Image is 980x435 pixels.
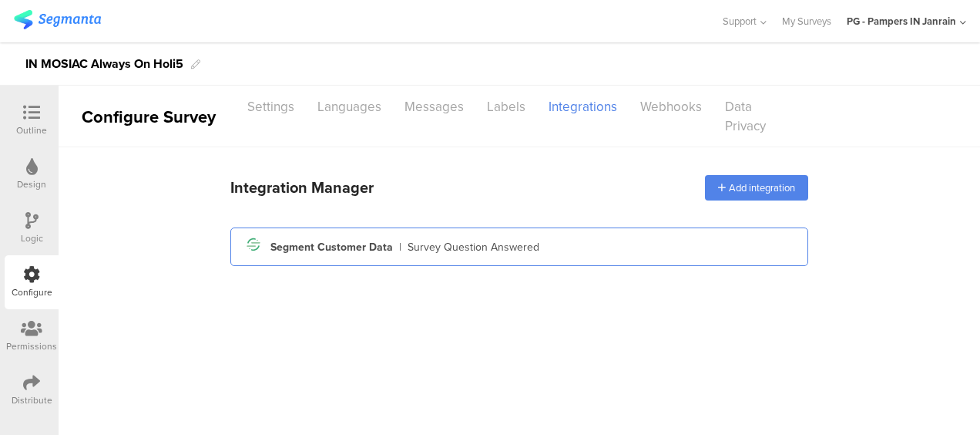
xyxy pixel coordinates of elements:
[306,93,393,120] div: Languages
[59,104,236,130] div: Configure Survey
[475,93,537,120] div: Labels
[17,177,46,191] div: Design
[847,14,956,29] div: PG - Pampers IN Janrain
[14,10,101,29] img: segmanta logo
[723,14,757,29] span: Support
[6,339,57,353] div: Permissions
[270,239,393,255] div: Segment Customer Data
[21,231,43,245] div: Logic
[12,285,52,299] div: Configure
[16,123,47,137] div: Outline
[713,93,803,140] div: Data Privacy
[629,93,713,120] div: Webhooks
[12,393,52,407] div: Distribute
[705,175,808,201] div: Add integration
[408,239,539,255] div: Survey Question Answered
[393,93,475,120] div: Messages
[537,93,629,120] div: Integrations
[399,239,401,255] div: |
[25,52,183,76] div: IN MOSIAC Always On Holi5
[230,176,374,199] div: Integration Manager
[236,93,306,120] div: Settings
